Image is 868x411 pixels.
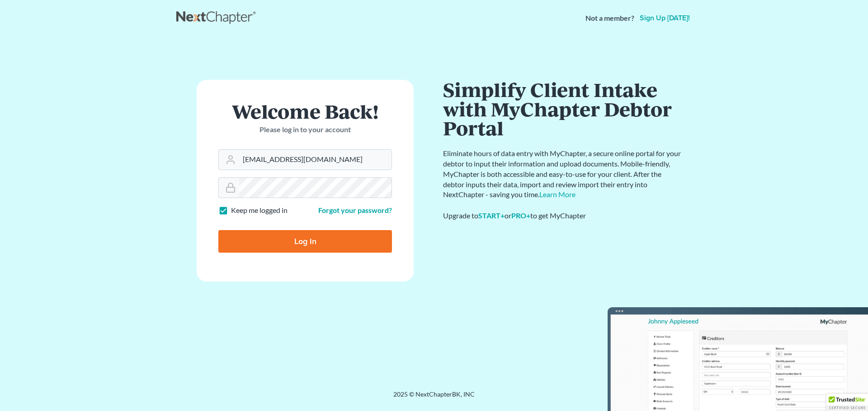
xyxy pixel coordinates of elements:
label: Keep me logged in [231,205,288,216]
h1: Simplify Client Intake with MyChapter Debtor Portal [443,80,683,138]
h1: Welcome Back! [218,102,392,121]
a: PRO+ [511,211,530,220]
div: TrustedSite Certified [826,394,868,411]
input: Log In [218,230,392,253]
strong: Not a member? [585,13,634,23]
a: Forgot your password? [318,206,392,214]
p: Eliminate hours of data entry with MyChapter, a secure online portal for your debtor to input the... [443,148,683,200]
a: START+ [478,211,505,220]
input: Email Address [239,150,392,170]
a: Sign up [DATE]! [638,14,692,22]
div: Upgrade to or to get MyChapter [443,211,683,221]
a: Learn More [539,190,576,199]
div: 2025 © NextChapterBK, INC [176,390,692,406]
p: Please log in to your account [218,125,392,135]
